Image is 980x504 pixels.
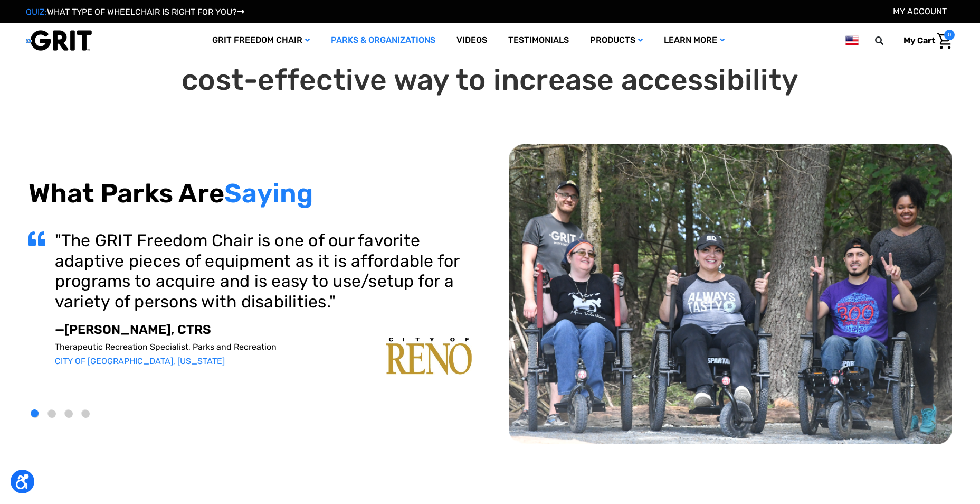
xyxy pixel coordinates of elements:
[896,30,955,52] a: Cart with 0 items
[386,338,472,375] img: carousel-img1.png
[446,23,498,58] a: Videos
[55,230,472,312] h3: "The GRIT Freedom Chair is one of our favorite adaptive pieces of equipment as it is affordable f...
[509,144,952,445] img: top-carousel.png
[28,28,952,98] h1: The GRIT Freedom Chair is the fastest and most cost-effective way to increase accessibility
[28,178,472,209] h2: What Parks Are
[55,356,472,366] p: CITY OF [GEOGRAPHIC_DATA], [US_STATE]
[845,34,858,47] img: us.png
[944,30,955,40] span: 0
[82,410,90,418] button: 4 of 4
[579,23,653,58] a: Products
[320,23,446,58] a: Parks & Organizations
[498,23,579,58] a: Testimonials
[55,342,472,352] p: Therapeutic Recreation Specialist, Parks and Recreation
[937,33,952,49] img: Cart
[893,6,947,16] a: Account
[224,178,313,209] span: Saying
[903,35,935,45] span: My Cart
[26,30,92,51] img: GRIT All-Terrain Wheelchair and Mobility Equipment
[653,23,735,58] a: Learn More
[31,410,39,418] button: 1 of 4
[26,7,244,17] a: QUIZ:WHAT TYPE OF WHEELCHAIR IS RIGHT FOR YOU?
[48,410,56,418] button: 2 of 4
[65,410,73,418] button: 3 of 4
[55,322,472,338] p: —[PERSON_NAME], CTRS
[880,30,896,52] input: Search
[202,23,320,58] a: GRIT Freedom Chair
[26,7,47,17] span: QUIZ:
[836,436,975,486] iframe: Tidio Chat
